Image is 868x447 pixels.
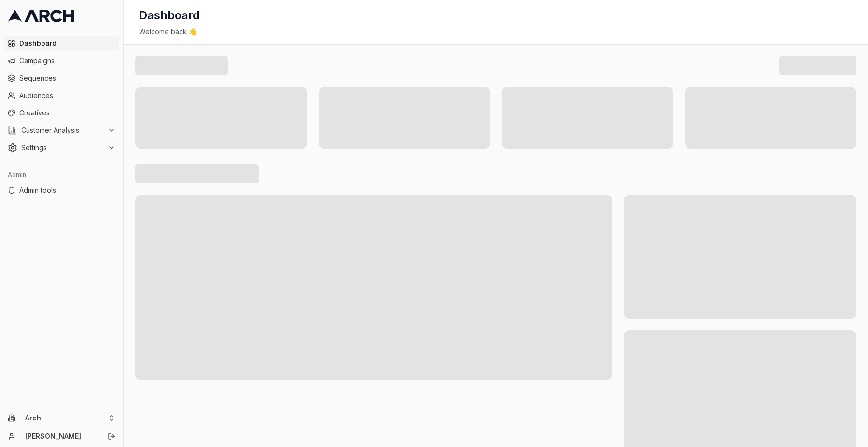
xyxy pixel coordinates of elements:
[25,432,97,441] a: [PERSON_NAME]
[21,126,104,135] span: Customer Analysis
[4,70,119,86] a: Sequences
[4,140,119,155] button: Settings
[19,185,115,195] span: Admin tools
[4,123,119,138] button: Customer Analysis
[19,91,115,100] span: Audiences
[19,56,115,66] span: Campaigns
[4,410,119,426] button: Arch
[4,88,119,103] a: Audiences
[19,39,115,48] span: Dashboard
[19,108,115,118] span: Creatives
[4,53,119,69] a: Campaigns
[139,27,853,37] div: Welcome back 👋
[4,167,119,182] div: Admin
[21,143,104,153] span: Settings
[105,430,118,443] button: Log out
[4,36,119,51] a: Dashboard
[139,8,200,23] h1: Dashboard
[25,414,104,422] span: Arch
[4,182,119,198] a: Admin tools
[4,105,119,121] a: Creatives
[19,73,115,83] span: Sequences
